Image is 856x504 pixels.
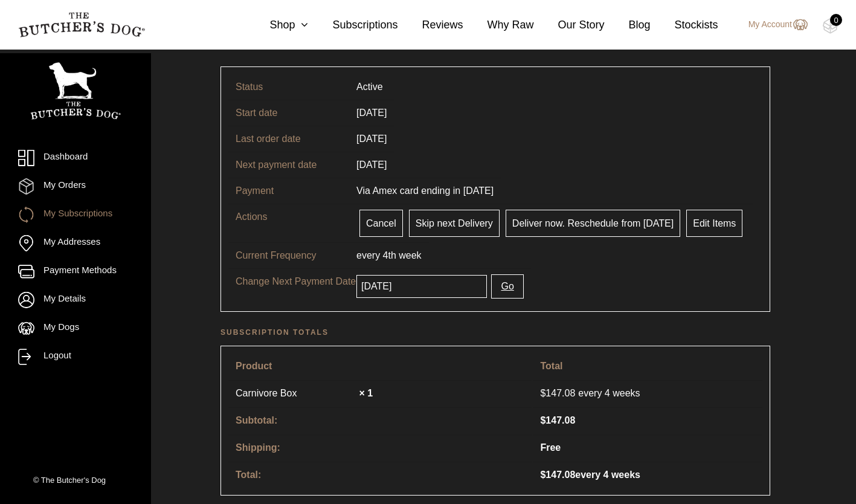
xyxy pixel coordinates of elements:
[736,18,808,32] a: My Account
[349,100,394,126] td: [DATE]
[605,17,651,33] a: Blog
[228,152,349,178] td: Next payment date
[540,388,545,398] span: $
[236,386,356,401] a: Carnivore Box
[651,17,718,33] a: Stockists
[228,204,349,242] td: Actions
[18,178,133,195] a: My Orders
[540,415,545,425] span: $
[308,17,397,33] a: Subscriptions
[228,74,349,100] td: Status
[533,462,762,488] td: every 4 weeks
[228,354,532,379] th: Product
[349,152,394,178] td: [DATE]
[397,17,463,33] a: Reviews
[533,435,762,460] td: Free
[491,274,523,299] button: Go
[228,435,532,460] th: Shipping:
[18,235,133,251] a: My Addresses
[823,18,838,34] img: TBD_Cart-Empty.png
[228,126,349,152] td: Last order date
[399,250,421,260] span: week
[349,126,394,152] td: [DATE]
[18,207,133,223] a: My Subscriptions
[540,470,545,480] span: $
[463,17,534,33] a: Why Raw
[686,210,742,237] a: Edit Items
[236,274,356,289] p: Change Next Payment Date
[245,17,308,33] a: Shop
[30,62,121,120] img: TBD_Portrait_Logo_White.png
[506,210,680,237] a: Deliver now. Reschedule from [DATE]
[540,470,575,480] span: 147.08
[409,210,500,237] a: Skip next Delivery
[534,17,605,33] a: Our Story
[356,186,494,196] span: Via Amex card ending in [DATE]
[228,462,532,488] th: Total:
[228,100,349,126] td: Start date
[18,320,133,337] a: My Dogs
[356,250,396,260] span: every 4th
[533,354,762,379] th: Total
[220,326,770,338] h2: Subscription totals
[349,74,390,100] td: Active
[18,292,133,308] a: My Details
[830,14,842,26] div: 0
[18,263,133,280] a: Payment Methods
[533,380,762,406] td: every 4 weeks
[540,386,578,401] span: 147.08
[228,407,532,433] th: Subtotal:
[18,349,133,365] a: Logout
[359,388,373,398] strong: × 1
[236,248,356,263] p: Current Frequency
[359,210,403,237] a: Cancel
[540,415,575,425] span: 147.08
[228,178,349,204] td: Payment
[18,150,133,166] a: Dashboard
